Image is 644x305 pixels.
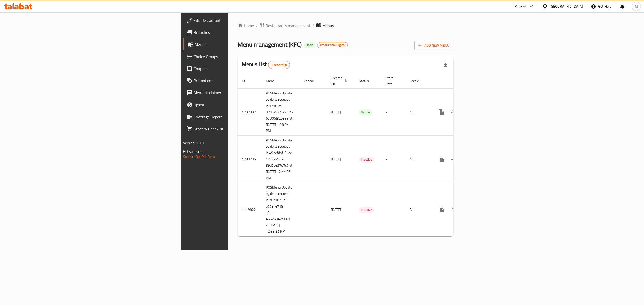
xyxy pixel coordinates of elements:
span: Coverage Report [194,114,284,120]
button: more [435,106,448,118]
button: Change Status [448,153,460,165]
h2: Menus List [242,61,290,69]
a: Promotions [183,75,288,87]
span: Created On [331,75,349,87]
span: 3 record(s) [268,63,290,67]
div: Open [304,42,315,48]
span: Choice Groups [194,54,284,60]
td: - [381,136,406,183]
td: - [381,88,406,136]
th: Actions [431,73,488,89]
div: Total records count [268,61,290,69]
nav: breadcrumb [238,22,453,29]
span: M [635,4,638,9]
span: Menus [195,41,284,47]
td: - [381,183,406,236]
a: Support.OpsPlatform [183,153,215,160]
a: Menus [183,38,288,50]
a: Coupons [183,63,288,75]
span: Grocery Checklist [194,126,284,132]
span: Menu disclaimer [194,90,284,96]
span: Get support on: [183,148,206,155]
button: Change Status [448,106,460,118]
div: Inactive [359,157,374,163]
td: All [406,88,431,136]
span: Inactive [359,157,374,162]
a: Menu disclaimer [183,87,288,99]
button: Add New Menu [414,41,453,50]
span: Coupons [194,66,284,72]
div: Plugins [515,3,526,9]
span: Locale [410,78,425,84]
div: Active [359,109,372,115]
span: [DATE] [331,156,341,162]
td: All [406,183,431,236]
a: Edit Restaurant [183,14,288,26]
button: Change Status [448,204,460,216]
li: / [312,23,314,29]
span: Add New Menu [418,42,449,49]
span: Branches [194,29,284,35]
span: [DATE] [331,206,341,213]
span: ID [242,78,251,84]
a: Upsell [183,99,288,111]
td: All [406,136,431,183]
span: Upsell [194,102,284,108]
span: [DATE] [331,109,341,115]
a: Branches [183,26,288,38]
div: [GEOGRAPHIC_DATA] [550,4,583,9]
span: Active [359,109,372,115]
div: Export file [439,59,451,71]
span: Edit Restaurant [194,17,284,23]
span: Status [359,78,375,84]
a: Choice Groups [183,50,288,63]
button: more [435,153,448,165]
span: Menus [322,23,334,29]
a: Grocery Checklist [183,123,288,135]
a: Coverage Report [183,111,288,123]
table: enhanced table [238,73,488,237]
span: Name [266,78,281,84]
span: 1.0.0 [196,140,204,146]
span: Start Date [385,75,399,87]
span: Vendor [304,78,321,84]
span: Inactive [359,207,374,213]
span: Promotions [194,78,284,84]
span: Open [304,43,315,47]
span: Version: [183,140,195,146]
button: more [435,204,448,216]
span: Americana-Digital [317,43,347,47]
